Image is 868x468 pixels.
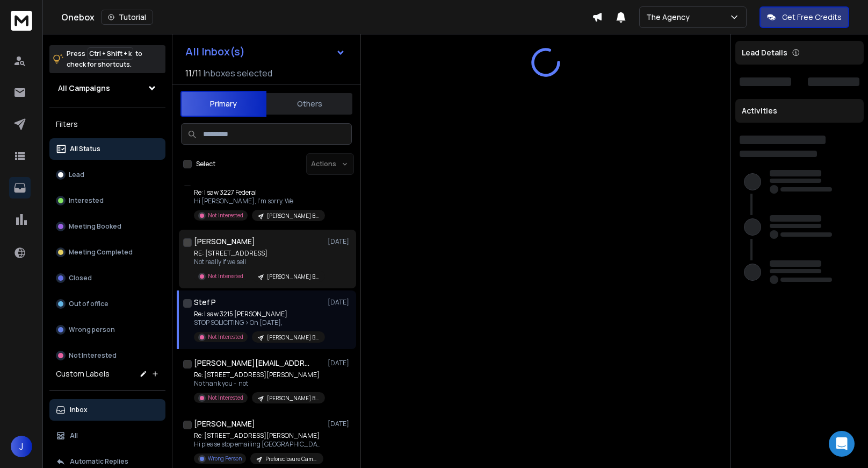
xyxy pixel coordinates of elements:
[194,318,323,327] p: STOP SOLICITING > On [DATE],
[70,406,88,414] p: Inbox
[180,91,266,117] button: Primary
[69,351,117,360] p: Not Interested
[194,236,255,247] h1: [PERSON_NAME]
[782,12,842,23] p: Get Free Credits
[70,145,100,153] p: All Status
[208,394,243,402] p: Not Interested
[328,237,352,246] p: [DATE]
[49,117,165,132] h3: Filters
[328,298,352,307] p: [DATE]
[194,249,323,258] p: RE: [STREET_ADDRESS]
[69,274,92,282] p: Closed
[61,10,592,25] div: Onebox
[267,212,319,220] p: [PERSON_NAME] Buyer - Mar Vista
[196,160,215,168] label: Select
[204,67,272,80] h3: Inboxes selected
[11,436,32,457] button: J
[49,216,165,237] button: Meeting Booked
[646,12,694,23] p: The Agency
[56,368,110,379] h3: Custom Labels
[58,83,110,94] h1: All Campaigns
[67,48,142,70] p: Press to check for shortcuts.
[829,431,855,457] div: Open Intercom Messenger
[49,267,165,289] button: Closed
[194,310,323,318] p: Re: I saw 3215 [PERSON_NAME]
[194,440,323,449] p: Hi please stop emailing [GEOGRAPHIC_DATA]
[267,394,319,402] p: [PERSON_NAME] Buyer - [GEOGRAPHIC_DATA]
[267,273,319,281] p: [PERSON_NAME] Buyer - [GEOGRAPHIC_DATA]
[208,272,243,280] p: Not Interested
[194,358,312,368] h1: [PERSON_NAME][EMAIL_ADDRESS][DOMAIN_NAME]
[208,211,243,219] p: Not Interested
[194,371,323,379] p: Re: [STREET_ADDRESS][PERSON_NAME]
[194,197,323,205] p: Hi [PERSON_NAME], I’m sorry. We
[194,379,323,388] p: No thank you - not
[759,6,849,28] button: Get Free Credits
[49,345,165,366] button: Not Interested
[194,188,323,197] p: Re: I saw 3227 Federal
[69,325,115,334] p: Wrong person
[185,46,245,57] h1: All Inbox(s)
[69,248,133,257] p: Meeting Completed
[49,190,165,211] button: Interested
[69,196,104,205] p: Interested
[49,399,165,421] button: Inbox
[49,138,165,160] button: All Status
[49,242,165,263] button: Meeting Completed
[266,92,352,116] button: Others
[194,431,323,440] p: Re: [STREET_ADDRESS][PERSON_NAME]
[185,67,201,80] span: 11 / 11
[194,258,323,266] p: Not really if we sell
[208,333,243,341] p: Not Interested
[194,297,216,308] h1: Stef P
[49,293,165,315] button: Out of office
[49,319,165,341] button: Wrong person
[70,431,78,440] p: All
[328,420,352,428] p: [DATE]
[49,164,165,186] button: Lead
[208,455,242,463] p: Wrong Person
[69,171,84,179] p: Lead
[735,99,864,123] div: Activities
[328,359,352,367] p: [DATE]
[70,457,128,466] p: Automatic Replies
[177,41,354,62] button: All Inbox(s)
[69,222,121,231] p: Meeting Booked
[88,47,133,60] span: Ctrl + Shift + k
[69,300,108,308] p: Out of office
[49,77,165,99] button: All Campaigns
[194,419,255,429] h1: [PERSON_NAME]
[742,47,787,58] p: Lead Details
[49,425,165,446] button: All
[267,334,319,342] p: [PERSON_NAME] Buyer - Mar Vista
[265,455,317,463] p: Preforeclosure Campaign
[101,10,153,25] button: Tutorial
